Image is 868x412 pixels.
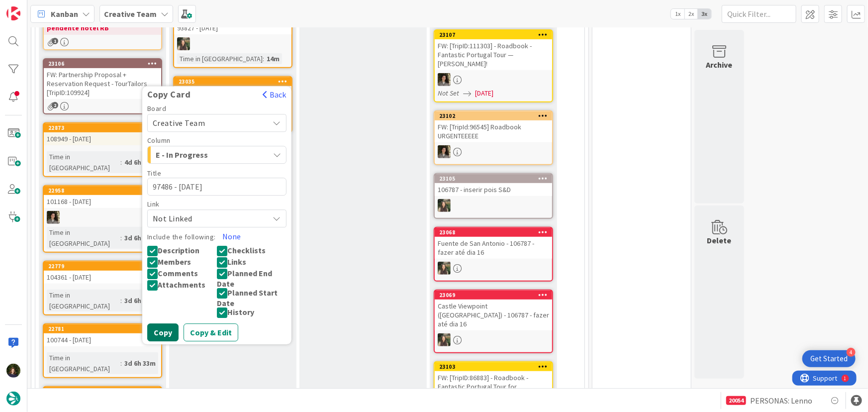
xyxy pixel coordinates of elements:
span: Link [147,201,160,208]
span: 2 [52,102,58,108]
span: 3x [698,9,711,19]
div: 23102FW: [TripId:96545] Roadbook URGENTEEEEE [435,111,552,142]
b: Creative Team [104,9,157,19]
button: None [216,228,247,246]
button: Planned Start Date [217,288,287,308]
span: E - In Progress [156,149,230,162]
a: 22873108949 - [DATE]Time in [GEOGRAPHIC_DATA]:4d 6h 28m [43,122,162,177]
div: 3d 6h 34m [122,295,158,306]
img: IG [438,262,451,275]
button: E - In Progress [147,146,287,164]
div: Castle Viewpoint ([GEOGRAPHIC_DATA]) - 106787 - fazer até dia 16 [435,300,552,330]
img: MC [6,364,20,378]
div: 23105 [439,175,552,182]
button: Links [217,257,287,269]
i: Not Set [438,89,459,98]
span: : [120,232,122,243]
span: Attachments [158,280,205,290]
span: Column [147,137,171,144]
div: 22781 [44,324,161,333]
textarea: 97486 - [DATE] [147,178,287,196]
a: 22781100744 - [DATE]Time in [GEOGRAPHIC_DATA]:3d 6h 33m [43,323,162,378]
div: 22779104361 - [DATE] [44,262,161,284]
img: Visit kanbanzone.com [6,6,20,20]
div: 23069 [435,291,552,300]
span: 2x [684,9,698,19]
div: IG [435,199,552,212]
div: Time in [GEOGRAPHIC_DATA] [47,290,120,311]
div: 22779 [48,263,161,270]
span: 1x [671,9,684,19]
a: 23069Castle Viewpoint ([GEOGRAPHIC_DATA]) - 106787 - fazer até dia 16IG [434,290,553,353]
span: Copy Card [142,90,196,100]
div: 23068 [435,228,552,237]
span: Not Linked [153,212,264,226]
div: 23103FW: [TripID:86883] - Roadbook - Fantastic Portugal Tour for [PERSON_NAME]! [435,362,552,402]
div: 23103 [435,362,552,371]
span: Board [147,105,167,112]
span: PERSONAS: Lenno [750,395,812,407]
div: 23103 [439,363,552,370]
div: 22873 [44,123,161,132]
div: Open Get Started checklist, remaining modules: 4 [802,350,856,367]
div: 23107 [435,30,552,39]
div: 3d 6h 34m [122,232,158,243]
input: Quick Filter... [722,5,796,23]
b: pendente hotel RB [47,23,158,33]
div: MS [435,145,552,158]
div: Delete [707,234,732,246]
div: 22781100744 - [DATE] [44,324,161,346]
div: 22873 [48,124,161,131]
div: FW: Partnership Proposal + Reservation Request - TourTailors [TripID:109924] [44,68,161,99]
div: FW: [TripId:96545] Roadbook URGENTEEEEE [435,120,552,142]
button: History [217,308,287,319]
a: 23102FW: [TripId:96545] Roadbook URGENTEEEEEMS [434,110,553,165]
img: IG [438,199,451,212]
span: [DATE] [475,88,493,99]
button: Planned End Date [217,269,287,288]
span: : [120,358,122,369]
div: 4 [847,348,856,357]
img: avatar [6,392,20,406]
a: 23068Fuente de San Antonio - 106787 - fazer até dia 16IG [434,227,553,282]
div: 20054 [726,396,746,405]
button: Checklists [217,246,287,257]
span: 1 [52,38,58,44]
button: Members [147,257,217,269]
span: Kanban [51,8,78,20]
div: 23106FW: Partnership Proposal + Reservation Request - TourTailors [TripID:109924] [44,59,161,99]
div: Time in [GEOGRAPHIC_DATA] [47,227,120,249]
span: Planned Start Date [217,288,278,309]
div: IG [174,37,291,50]
span: Members [158,257,191,267]
div: FW: [TripID:111303] - Roadbook - Fantastic Portugal Tour — [PERSON_NAME]! [435,39,552,70]
span: Planned End Date [217,268,272,289]
span: : [263,53,264,64]
div: Get Started [810,354,848,364]
span: : [120,295,122,306]
div: 106787 - inserir pois S&D [435,183,552,196]
button: Description [147,246,217,257]
span: Description [158,245,199,255]
div: Archive [706,59,733,71]
span: Support [21,1,45,13]
div: 101168 - [DATE] [44,195,161,208]
div: 23035Copy CardBackBoardCreative TeamColumnE - In ProgressTitle97486 - [DATE]LinkNot LinkedInclude... [174,77,291,99]
div: 23105106787 - inserir pois S&D [435,174,552,196]
a: 22779104361 - [DATE]Time in [GEOGRAPHIC_DATA]:3d 6h 34m [43,261,162,315]
div: 14m [264,53,282,64]
div: Fuente de San Antonio - 106787 - fazer até dia 16 [435,237,552,259]
div: Time in [GEOGRAPHIC_DATA] [47,151,120,173]
span: Creative Team [153,118,205,128]
div: 23035Copy CardBackBoardCreative TeamColumnE - In ProgressTitle97486 - [DATE]LinkNot LinkedInclude... [174,77,291,86]
div: 100744 - [DATE] [44,333,161,346]
img: MS [438,73,451,86]
button: Attachments [147,280,217,292]
div: 3d 6h 33m [122,358,158,369]
button: Back [262,90,287,101]
div: 22779 [44,262,161,271]
div: 23106 [44,59,161,68]
div: 22958101168 - [DATE] [44,186,161,208]
div: 22958 [48,187,161,194]
span: : [120,157,122,168]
